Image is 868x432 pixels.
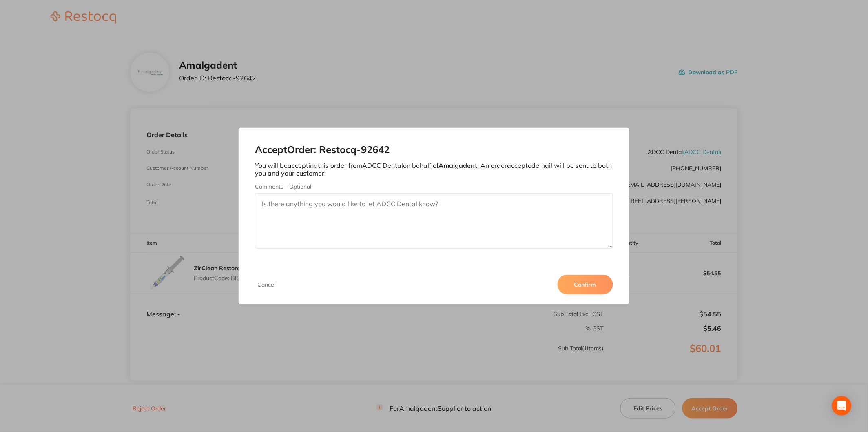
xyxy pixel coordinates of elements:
label: Comments - Optional [255,183,613,190]
button: Confirm [558,275,613,294]
b: Amalgadent [438,161,477,169]
p: You will be accepting this order from ADCC Dental on behalf of . An order accepted email will be ... [255,162,613,177]
div: Open Intercom Messenger [832,396,852,416]
h2: Accept Order: Restocq- 92642 [255,144,613,156]
button: Cancel [255,281,278,288]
